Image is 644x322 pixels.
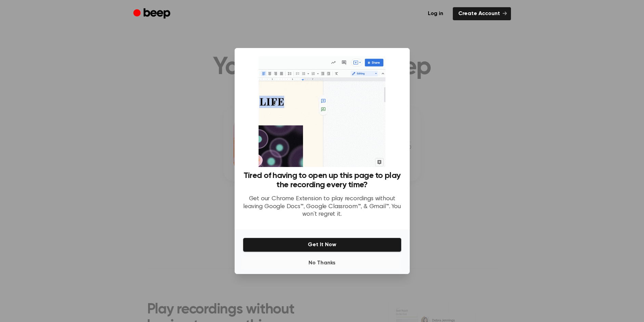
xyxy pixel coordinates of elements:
a: Log in [422,7,449,20]
a: Create Account [453,7,511,20]
button: No Thanks [243,256,402,270]
h3: Tired of having to open up this page to play the recording every time? [243,171,402,190]
p: Get our Chrome Extension to play recordings without leaving Google Docs™, Google Classroom™, & Gm... [243,195,402,218]
img: Beep extension in action [259,56,385,167]
button: Get It Now [243,238,402,252]
a: Beep [133,7,172,21]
